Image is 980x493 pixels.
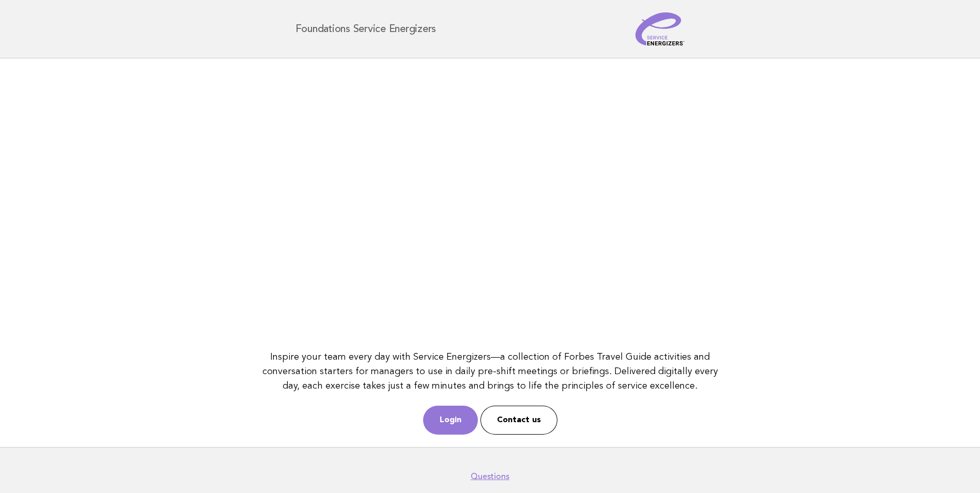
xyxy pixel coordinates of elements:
iframe: YouTube video player [257,71,723,333]
p: Inspire your team every day with Service Energizers—a collection of Forbes Travel Guide activitie... [257,350,723,393]
a: Contact us [480,406,557,435]
img: Service Energizers [635,12,685,45]
a: Login [423,406,478,435]
h1: Foundations Service Energizers [295,24,437,34]
a: Questions [471,471,509,482]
